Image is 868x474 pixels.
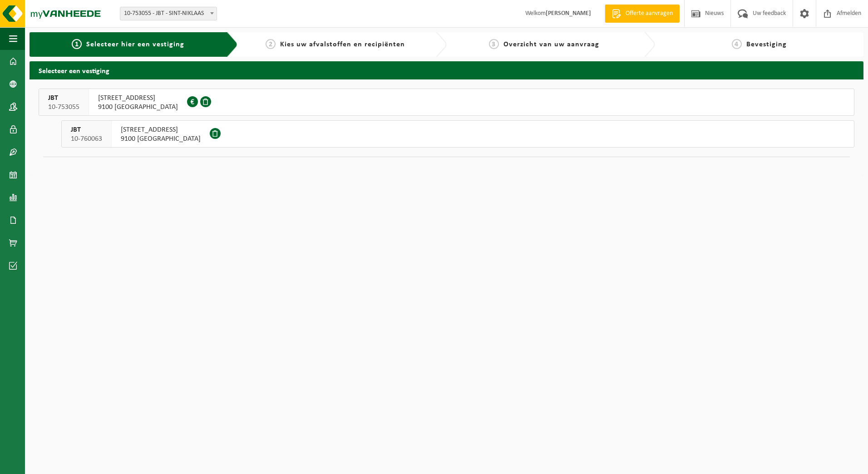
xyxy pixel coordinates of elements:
[86,41,184,48] span: Selecteer hier een vestiging
[503,41,599,48] span: Overzicht van uw aanvraag
[266,39,276,49] span: 2
[546,10,591,17] strong: [PERSON_NAME]
[48,94,79,103] span: JBT
[98,94,178,103] span: [STREET_ADDRESS]
[30,61,863,79] h2: Selecteer een vestiging
[71,134,102,143] span: 10-760063
[121,134,201,143] span: 9100 [GEOGRAPHIC_DATA]
[39,89,854,116] button: JBT 10-753055 [STREET_ADDRESS]9100 [GEOGRAPHIC_DATA]
[120,7,217,20] span: 10-753055 - JBT - SINT-NIKLAAS
[746,41,787,48] span: Bevestiging
[280,41,405,48] span: Kies uw afvalstoffen en recipiënten
[72,39,82,49] span: 1
[71,125,102,134] span: JBT
[121,125,201,134] span: [STREET_ADDRESS]
[98,103,178,112] span: 9100 [GEOGRAPHIC_DATA]
[489,39,499,49] span: 3
[732,39,742,49] span: 4
[61,120,854,148] button: JBT 10-760063 [STREET_ADDRESS]9100 [GEOGRAPHIC_DATA]
[120,7,217,20] span: 10-753055 - JBT - SINT-NIKLAAS
[48,103,79,112] span: 10-753055
[605,5,680,23] a: Offerte aanvragen
[623,9,675,18] span: Offerte aanvragen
